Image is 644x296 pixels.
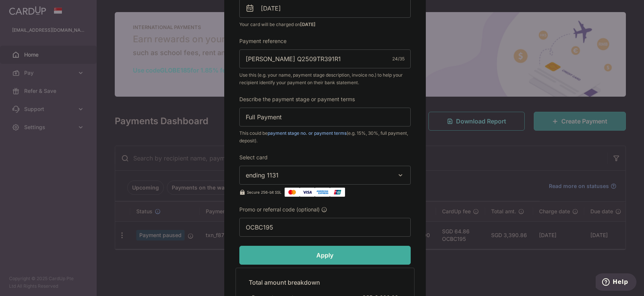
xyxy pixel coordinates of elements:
[239,37,287,45] label: Payment reference
[246,171,279,179] span: ending 1131
[239,71,411,86] span: Use this (e.g. your name, payment stage description, invoice no.) to help your recipient identify...
[285,188,300,197] img: Mastercard
[247,189,282,195] span: Secure 256-bit SSL
[239,154,268,161] label: Select card
[300,188,315,197] img: Visa
[239,129,411,145] span: This could be (e.g. 15%, 30%, full payment, deposit).
[239,166,411,185] button: ending 1131
[596,273,636,292] iframe: Opens a widget where you can find more information
[268,130,347,136] a: payment stage no. or payment terms
[330,188,345,197] img: UnionPay
[239,96,355,103] label: Describe the payment stage or payment terms
[300,22,316,27] span: [DATE]
[239,21,411,28] span: Your card will be charged on
[239,246,411,265] input: Apply
[392,55,405,63] div: 24/35
[239,206,320,213] span: Promo or referral code (optional)
[249,278,401,287] h5: Total amount breakdown
[315,188,330,197] img: American Express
